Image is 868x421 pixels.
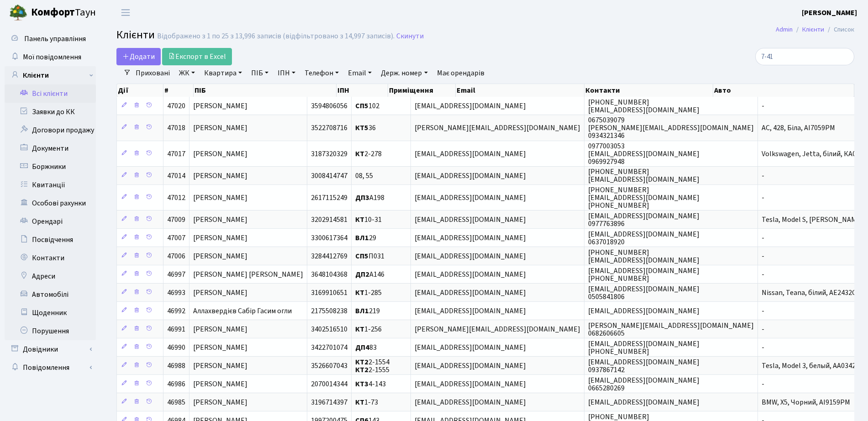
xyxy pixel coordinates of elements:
span: [PERSON_NAME] [193,123,247,133]
span: 46993 [167,288,185,298]
span: [EMAIL_ADDRESS][DOMAIN_NAME] [415,149,526,159]
a: Орендарі [5,212,96,231]
span: 3284412769 [311,251,347,261]
span: [EMAIL_ADDRESS][DOMAIN_NAME] [415,288,526,298]
span: [PERSON_NAME] [193,324,247,334]
b: ДП3 [355,193,369,203]
span: 3187320329 [311,149,347,159]
a: Має орендарів [433,65,488,81]
span: 46990 [167,342,185,353]
span: [EMAIL_ADDRESS][DOMAIN_NAME] [415,233,526,243]
span: - [762,342,764,353]
span: 0977003053 [EMAIL_ADDRESS][DOMAIN_NAME] 0969927948 [588,141,700,167]
a: Квитанції [5,176,96,194]
a: Експорт в Excel [162,48,232,65]
span: 102 [355,101,379,111]
b: КТ [355,288,364,298]
th: Дії [117,84,163,97]
span: 2-1554 2-1555 [355,357,389,375]
span: 36 [355,123,376,133]
span: [PERSON_NAME] [193,149,247,159]
span: Додати [122,52,155,62]
span: [PERSON_NAME] [193,233,247,243]
span: [EMAIL_ADDRESS][DOMAIN_NAME] [415,306,526,316]
b: КТ5 [355,123,368,133]
span: 47020 [167,101,185,111]
b: ВЛ1 [355,233,369,243]
span: 46986 [167,379,185,389]
a: Адреси [5,267,96,285]
span: 29 [355,233,376,243]
span: [EMAIL_ADDRESS][DOMAIN_NAME] [588,397,700,407]
span: 4-143 [355,379,386,389]
b: КТ [355,149,364,159]
a: ПІБ [247,65,272,81]
th: Email [456,84,584,97]
span: 47017 [167,149,185,159]
span: [PERSON_NAME][EMAIL_ADDRESS][DOMAIN_NAME] [415,324,580,334]
span: А198 [355,193,384,203]
span: 46992 [167,306,185,316]
a: ІПН [274,65,299,81]
th: Приміщення [388,84,456,97]
b: ВЛ1 [355,306,369,316]
span: 3008414747 [311,171,347,181]
a: Приховані [132,65,174,81]
span: [PERSON_NAME] [193,251,247,261]
b: КТ [355,397,364,407]
span: 47009 [167,215,185,225]
b: КТ [355,324,364,334]
th: Контакти [584,84,713,97]
a: Заявки до КК [5,103,96,121]
span: [PERSON_NAME] [193,101,247,111]
span: Клієнти [116,27,155,43]
span: [PERSON_NAME] [193,193,247,203]
span: Аллахвердієв Сабір Гасим огли [193,306,292,316]
span: 2070014344 [311,379,347,389]
span: П031 [355,251,384,261]
span: - [762,101,764,111]
span: [EMAIL_ADDRESS][DOMAIN_NAME] 0637018920 [588,229,700,247]
b: ДП4 [355,342,369,353]
a: Додати [116,48,161,65]
span: [EMAIL_ADDRESS][DOMAIN_NAME] [415,251,526,261]
span: AC, 428, Біла, АІ7059РМ [762,123,835,133]
li: Список [824,25,854,35]
a: ЖК [175,65,199,81]
span: 219 [355,306,380,316]
span: 3522708716 [311,123,347,133]
span: [EMAIL_ADDRESS][DOMAIN_NAME] [PHONE_NUMBER] [588,339,700,357]
b: КТ [355,215,364,225]
span: [EMAIL_ADDRESS][DOMAIN_NAME] [415,193,526,203]
span: [PERSON_NAME][EMAIL_ADDRESS][DOMAIN_NAME] [415,123,580,133]
span: 10-31 [355,215,382,225]
input: Пошук... [755,48,854,65]
span: - [762,171,764,181]
span: [EMAIL_ADDRESS][DOMAIN_NAME] [415,101,526,111]
span: [EMAIL_ADDRESS][DOMAIN_NAME] [415,361,526,371]
span: Мої повідомлення [23,52,81,62]
span: [PERSON_NAME] [193,361,247,371]
span: 47018 [167,123,185,133]
th: Авто [713,84,854,97]
span: [PERSON_NAME][EMAIL_ADDRESS][DOMAIN_NAME] 0682606605 [588,321,754,338]
th: ІПН [337,84,388,97]
a: Телефон [301,65,342,81]
a: Боржники [5,158,96,176]
span: [PERSON_NAME] [193,379,247,389]
span: - [762,379,764,389]
span: [PHONE_NUMBER] [EMAIL_ADDRESS][DOMAIN_NAME] [588,247,700,265]
span: [EMAIL_ADDRESS][DOMAIN_NAME] [588,306,700,316]
span: [EMAIL_ADDRESS][DOMAIN_NAME] [415,215,526,225]
span: [PERSON_NAME] [193,171,247,181]
span: [EMAIL_ADDRESS][DOMAIN_NAME] 0505841806 [588,284,700,302]
span: 47014 [167,171,185,181]
span: 3526607043 [311,361,347,371]
span: [EMAIL_ADDRESS][DOMAIN_NAME] [415,269,526,279]
span: [EMAIL_ADDRESS][DOMAIN_NAME] 0977763896 [588,211,700,229]
span: [EMAIL_ADDRESS][DOMAIN_NAME] [PHONE_NUMBER] [588,266,700,284]
span: 3594806056 [311,101,347,111]
a: Admin [776,25,793,34]
b: Комфорт [31,5,75,20]
button: Переключити навігацію [114,5,137,20]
